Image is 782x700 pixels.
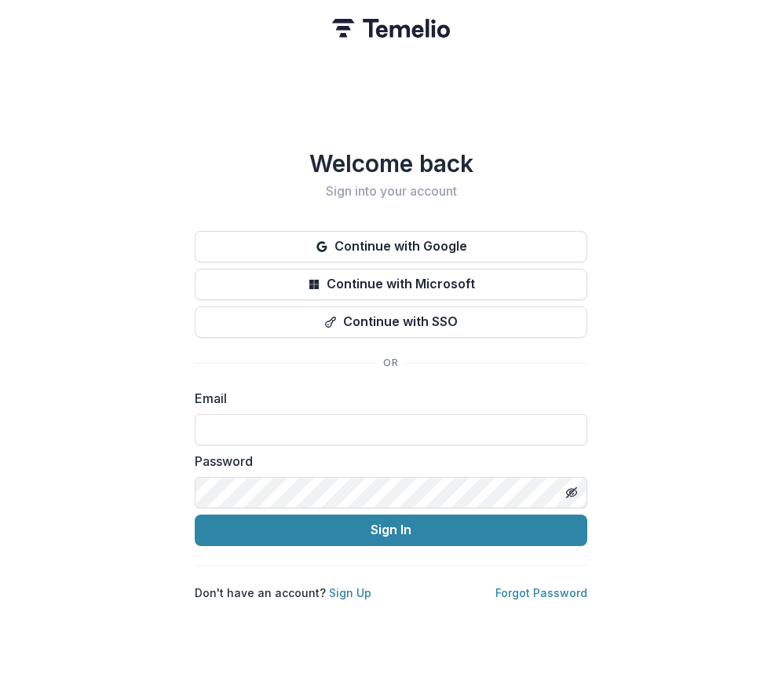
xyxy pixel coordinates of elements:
button: Toggle password visibility [559,480,584,505]
img: Temelio [332,19,450,38]
h2: Sign into your account [195,184,587,199]
a: Sign Up [329,586,371,599]
label: Password [195,452,578,471]
h1: Welcome back [195,149,587,178]
button: Continue with SSO [195,306,587,338]
label: Email [195,389,578,408]
button: Sign In [195,515,587,546]
p: Don't have an account? [195,585,371,601]
a: Forgot Password [495,586,587,599]
button: Continue with Microsoft [195,269,587,300]
button: Continue with Google [195,231,587,262]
